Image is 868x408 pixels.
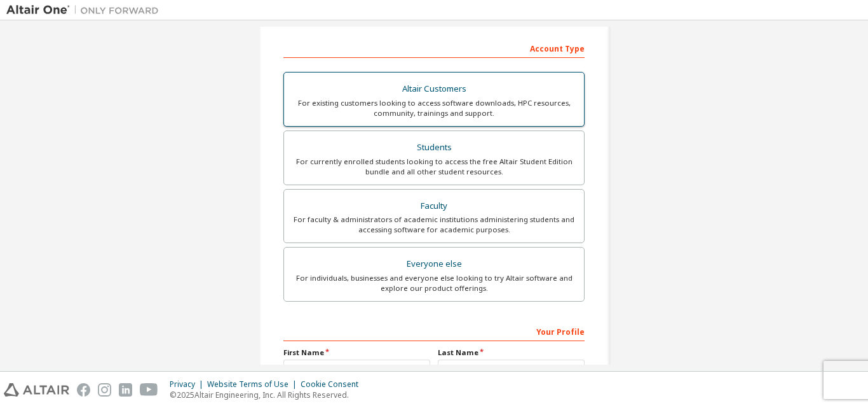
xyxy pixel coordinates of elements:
[292,157,576,177] div: For currently enrolled students looking to access the free Altair Student Edition bundle and all ...
[140,383,158,397] img: youtube.svg
[438,348,585,358] label: Last Name
[170,390,366,400] p: © 2025 Altair Engineering, Inc. All Rights Reserved.
[283,348,430,358] label: First Name
[283,38,585,58] div: Account Type
[292,80,576,98] div: Altair Customers
[4,383,69,397] img: altair_logo.svg
[292,139,576,157] div: Students
[292,273,576,293] div: For individuals, businesses and everyone else looking to try Altair software and explore our prod...
[98,383,111,397] img: instagram.svg
[292,255,576,273] div: Everyone else
[292,215,576,235] div: For faculty & administrators of academic institutions administering students and accessing softwa...
[301,379,366,390] div: Cookie Consent
[292,197,576,215] div: Faculty
[283,321,585,341] div: Your Profile
[292,98,576,118] div: For existing customers looking to access software downloads, HPC resources, community, trainings ...
[119,383,132,397] img: linkedin.svg
[77,383,90,397] img: facebook.svg
[170,379,207,390] div: Privacy
[6,4,165,17] img: Altair One
[207,379,301,390] div: Website Terms of Use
